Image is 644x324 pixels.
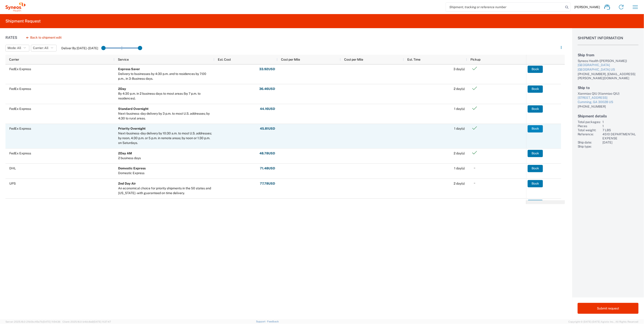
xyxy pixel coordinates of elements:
[454,87,465,91] span: 2 day(s)
[260,166,275,171] strong: 71.48 USD
[578,92,639,96] div: Xianmiao QIU (Xianmiao QIU)
[61,46,98,50] label: Deliver By [DATE] - [DATE]
[118,127,146,130] b: Priority Overnight
[574,5,600,9] span: [PERSON_NAME]
[281,58,300,61] span: Cost per Mile
[118,58,129,61] span: Service
[259,67,275,71] strong: 33.92 USD
[118,111,212,121] div: Next-business-day delivery by 3 p.m. to most U.S. addresses; by 4:30 to rural areas.
[528,85,543,93] button: Book
[528,150,543,157] button: Book
[118,72,212,81] div: Delivery to businesses by 4:30 p.m. and to residences by 7:00 p.m., in 3-Business days.
[9,127,31,130] span: FedEx Express
[578,100,639,104] div: Cumming, GA 30028 US
[578,53,639,57] h2: Ship from
[7,46,21,50] span: Mode: All
[93,320,111,323] span: [DATE] 11:37:47
[569,320,639,324] span: Copyright © [DATE]-[DATE] Agistix Inc., All Rights Reserved
[578,140,601,144] div: Ship date:
[118,166,146,170] b: Domestic Express
[578,132,601,140] div: Reference:
[5,18,41,24] h2: Shipment Request
[260,105,276,112] button: 44.16USD
[5,35,17,40] h1: Rates
[260,126,275,131] strong: 45.81 USD
[603,132,639,140] div: 4510 DEPARTMENTAL EXPENSE
[118,107,149,111] b: Standard Overnight
[528,66,543,73] button: Book
[62,320,111,323] span: Client: 2025.16.0-b4dc8a9
[578,114,639,118] h2: Shipment details
[118,156,141,161] div: 2 business days
[578,59,639,63] div: Syneos Health ([PERSON_NAME])
[578,128,601,132] div: Total weight:
[578,86,639,90] h2: Ship to
[578,120,601,124] div: Total packages:
[603,128,639,132] div: 7 LBS
[454,151,465,155] span: 2 day(s)
[9,151,31,155] span: FedEx Express
[408,58,421,61] span: Est. Time
[9,58,19,61] span: Carrier
[118,171,146,176] div: Domestic Express
[9,107,31,111] span: FedEx Express
[528,165,543,172] button: Book
[454,182,465,185] span: 2 day(s)
[578,104,639,109] div: [PHONE_NUMBER]
[259,150,276,157] button: 48.78USD
[454,127,465,130] span: 1 day(s)
[446,3,564,11] input: Shipment, tracking or reference number
[43,320,60,323] span: [DATE] 11:54:36
[578,36,639,45] h1: Shipment Information
[454,67,465,71] span: 3 day(s)
[471,58,481,61] span: Pickup
[118,186,212,195] div: An economical choice for priority shipments in the 50 states and Puerto Rico - with guaranteed on...
[578,72,639,80] div: [PHONE_NUMBER], [EMAIL_ADDRESS][PERSON_NAME][DOMAIN_NAME]
[528,180,543,187] button: Book
[9,182,16,185] span: UPS
[578,303,639,314] button: Submit request
[528,200,543,207] button: Book
[118,151,132,155] b: 2Day AM
[260,180,276,187] button: 77.78USD
[578,63,639,72] a: [GEOGRAPHIC_DATA][GEOGRAPHIC_DATA] US
[528,125,543,132] button: Book
[260,165,276,172] button: 71.48USD
[23,34,65,42] button: Back to shipment edit
[603,124,639,128] div: 1
[9,87,31,91] span: FedEx Express
[118,182,136,185] b: 2nd Day Air
[578,144,601,148] div: Ship type:
[218,58,231,61] span: Est. Cost
[578,96,639,100] div: [STREET_ADDRESS]
[344,58,363,61] span: Cost per Mile
[578,67,639,72] div: [GEOGRAPHIC_DATA] US
[260,151,275,156] strong: 48.78 USD
[267,320,279,323] a: Feedback
[5,320,60,323] span: Server: 2025.16.0-21b0bc45e7b
[260,125,276,132] button: 45.81USD
[118,131,212,145] div: Next-business-day delivery by 10:30 a.m. to most U.S. addresses; by noon, 4:30 p.m. or 5 p.m. in ...
[9,67,31,71] span: FedEx Express
[118,67,140,71] b: Express Saver
[33,46,48,50] span: Carrier: All
[260,181,275,186] strong: 77.78 USD
[578,63,639,67] div: [GEOGRAPHIC_DATA]
[118,91,212,101] div: By 4:30 p.m. in 2 business days to most areas (by 7 p.m. to residences).
[259,85,276,93] button: 36.46USD
[578,124,601,128] div: Pieces
[603,120,639,124] div: 1
[9,166,16,170] span: DHL
[454,107,465,111] span: 1 day(s)
[454,166,465,170] span: 1 day(s)
[5,45,29,52] button: Mode: All
[259,87,275,91] strong: 36.46 USD
[578,96,639,104] a: [STREET_ADDRESS]Cumming, GA 30028 US
[118,87,126,91] b: 2Day
[256,320,267,323] a: Support
[259,66,276,73] button: 33.92USD
[260,107,275,111] strong: 44.16 USD
[603,140,639,144] div: [DATE]
[528,105,543,112] button: Book
[31,45,57,52] button: Carrier: All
